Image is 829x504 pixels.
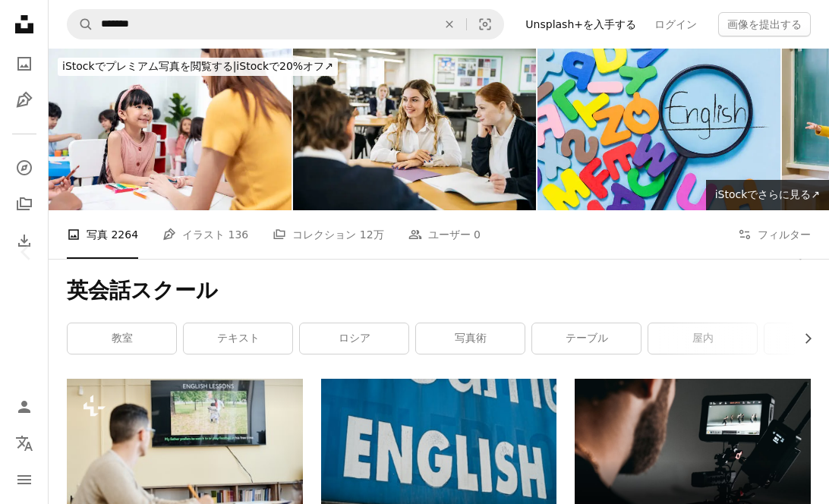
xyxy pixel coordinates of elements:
[474,226,481,243] span: 0
[229,226,249,243] span: 136
[9,465,39,495] button: メニュー
[645,12,706,36] a: ログイン
[49,49,292,210] img: 白人の美しい若い女性教師は、学校で子供たちに芸術を教えています。魅力的なインストラクターマスター女性は、教室で生徒幼稚園の幼稚園で絵や絵を説明し、教育します。
[9,153,39,183] a: 探す
[718,12,811,36] button: 画像を提出する
[9,49,39,79] a: 写真
[67,277,811,304] h1: 英会話スクール
[273,210,383,259] a: コレクション 12万
[408,210,481,259] a: ユーザー 0
[537,49,780,210] img: English letters scattered on blue background.
[62,60,333,72] span: iStockで20%オフ ↗
[162,210,248,259] a: イラスト 136
[62,60,236,72] span: iStockでプレミアム写真を閲覧する |
[49,49,347,85] a: iStockでプレミアム写真を閲覧する|iStockで20%オフ↗
[794,323,811,354] button: リストを右にスクロールする
[68,323,176,354] a: 教室
[532,323,641,354] a: テーブル
[9,392,39,422] a: ログイン / 登録する
[706,180,829,210] a: iStockでさらに見る↗
[648,323,757,354] a: 屋内
[9,428,39,458] button: 言語
[67,450,303,464] a: 英語の授業中にテーブルに座ってビデオやプレゼンテーションを見ている認識できない若い男性の背景ショットに選択的に焦点を当てる
[467,10,503,39] button: ビジュアル検索
[416,323,525,354] a: 写真術
[300,323,408,354] a: ロシア
[776,179,829,325] a: 次へ
[9,85,39,115] a: イラスト
[321,450,557,464] a: 白い文字の青い看板のクローズアップ
[715,188,820,200] span: iStockでさらに見る ↗
[293,49,536,210] img: クラスメートと円卓に座っている10代の女子高生
[433,10,466,39] button: 全てクリア
[738,210,811,259] button: フィルター
[67,9,504,39] form: サイト内でビジュアルを探す
[184,323,292,354] a: テキスト
[68,10,93,39] button: Unsplashで検索する
[516,12,645,36] a: Unsplash+を入手する
[360,226,384,243] span: 12万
